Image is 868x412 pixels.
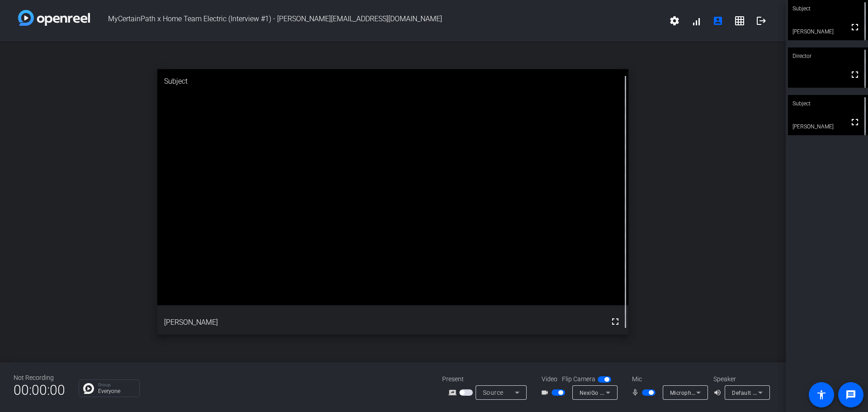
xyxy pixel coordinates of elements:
[442,374,533,384] div: Present
[713,374,768,384] div: Speaker
[483,389,504,396] span: Source
[788,47,868,65] div: Director
[685,10,707,32] button: signal_cellular_alt
[562,374,595,384] span: Flip Camera
[788,95,868,112] div: Subject
[712,15,723,26] mat-icon: account_box
[18,10,90,26] img: white-gradient.svg
[610,316,621,327] mat-icon: fullscreen
[98,388,135,394] p: Everyone
[542,374,557,384] span: Video
[816,389,827,400] mat-icon: accessibility
[734,15,745,26] mat-icon: grid_on
[157,69,629,94] div: Subject
[849,69,860,80] mat-icon: fullscreen
[541,387,552,398] mat-icon: videocam_outline
[669,15,680,26] mat-icon: settings
[849,117,860,128] mat-icon: fullscreen
[90,10,664,32] span: MyCertainPath x Home Team Electric (Interview #1) - [PERSON_NAME][EMAIL_ADDRESS][DOMAIN_NAME]
[580,389,684,396] span: NexiGo N60 FHD Webcam (3443:60bb)
[14,379,65,401] span: 00:00:00
[98,383,135,387] p: Group
[713,387,724,398] mat-icon: volume_up
[631,387,642,398] mat-icon: mic_none
[14,373,65,383] div: Not Recording
[756,15,767,26] mat-icon: logout
[623,374,713,384] div: Mic
[670,389,773,396] span: Microphone (Shure MV7+) (14ed:1019)
[448,387,459,398] mat-icon: screen_share_outline
[849,22,860,33] mat-icon: fullscreen
[83,383,94,394] img: Chat Icon
[845,389,856,400] mat-icon: message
